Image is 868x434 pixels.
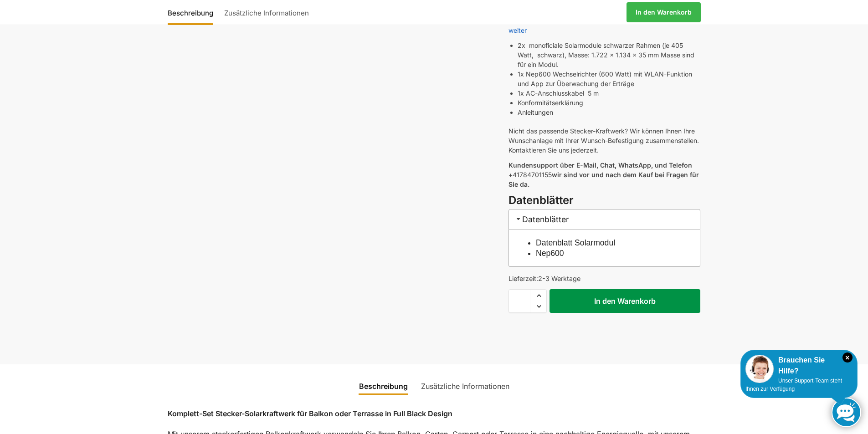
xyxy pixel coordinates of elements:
p: 41784701155 [508,160,700,189]
span: Reduce quantity [531,301,546,312]
strong: wir sind vor und nach dem Kauf bei Fragen für Sie da. [508,171,699,188]
i: Schließen [842,352,853,363]
li: 2x monoficiale Solarmodule schwarzer Rahmen (je 405 Watt, schwarz), Masse: 1.722 x 1.134 x 35 mm ... [518,41,700,69]
a: Zusätzliche Informationen [416,375,515,397]
a: Nep600 [536,249,564,258]
input: Produktmenge [508,289,531,313]
a: Beschreibung [354,375,413,397]
div: Brauchen Sie Hilfe? [745,355,853,377]
strong: Kundensupport über E-Mail, Chat, WhatsApp, und Telefon + [508,161,692,179]
h3: Datenblätter [508,209,700,230]
li: Anleitungen [518,107,700,117]
span: 2-3 Werktage [538,275,580,282]
a: Beschreibung [168,1,218,23]
iframe: Sicherer Rahmen für schnelle Bezahlvorgänge [507,318,702,344]
span: Lieferzeit: [508,275,580,282]
h3: Datenblätter [508,193,700,209]
span: Unser Support-Team steht Ihnen zur Verfügung [745,378,842,392]
p: Noch Fragen? [508,16,700,35]
a: Datenblatt Solarmodul [536,238,615,247]
img: Customer service [745,355,774,383]
strong: Komplett-Set Stecker-Solarkraftwerk für Balkon oder Terrasse in Full Black Design [168,409,452,418]
li: Konformitätserklärung [518,98,700,107]
li: 1x AC-Anschlusskabel 5 m [518,88,700,98]
li: 1x Nep600 Wechselrichter (600 Watt) mit WLAN-Funktion und App zur Überwachung der Erträge [518,69,700,88]
button: In den Warenkorb [550,289,700,313]
a: Zusätzliche Informationen [220,1,313,23]
span: Increase quantity [531,290,546,301]
a: In den Warenkorb [627,2,701,22]
a: Unser Support und unsere FAQ hilft Ihnen gerne weiter [508,17,693,34]
p: Nicht das passende Stecker-Kraftwerk? Wir können Ihnen Ihre Wunschanlage mit Ihrer Wunsch-Befesti... [508,126,700,155]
